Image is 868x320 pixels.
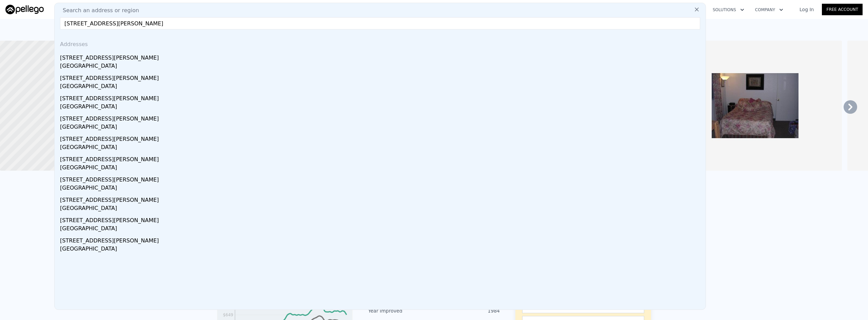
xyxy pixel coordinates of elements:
[60,245,703,254] div: [GEOGRAPHIC_DATA]
[434,307,500,314] div: 1984
[57,6,139,15] span: Search an address or region
[60,143,703,153] div: [GEOGRAPHIC_DATA]
[750,4,789,16] button: Company
[60,132,703,143] div: [STREET_ADDRESS][PERSON_NAME]
[60,164,703,173] div: [GEOGRAPHIC_DATA]
[822,4,863,15] a: Free Account
[60,214,703,225] div: [STREET_ADDRESS][PERSON_NAME]
[60,82,703,92] div: [GEOGRAPHIC_DATA]
[5,5,44,14] img: Pellego
[791,6,822,13] a: Log In
[60,92,703,103] div: [STREET_ADDRESS][PERSON_NAME]
[60,173,703,184] div: [STREET_ADDRESS][PERSON_NAME]
[60,234,703,245] div: [STREET_ADDRESS][PERSON_NAME]
[707,4,750,16] button: Solutions
[368,307,434,314] div: Year Improved
[668,41,842,171] img: Sale: 165369527 Parcel: 34086993
[60,17,700,29] input: Enter an address, city, region, neighborhood or zip code
[60,184,703,193] div: [GEOGRAPHIC_DATA]
[57,35,703,51] div: Addresses
[60,153,703,164] div: [STREET_ADDRESS][PERSON_NAME]
[223,313,233,317] tspan: $649
[60,123,703,132] div: [GEOGRAPHIC_DATA]
[60,62,703,71] div: [GEOGRAPHIC_DATA]
[60,204,703,214] div: [GEOGRAPHIC_DATA]
[60,51,703,62] div: [STREET_ADDRESS][PERSON_NAME]
[60,103,703,112] div: [GEOGRAPHIC_DATA]
[60,71,703,82] div: [STREET_ADDRESS][PERSON_NAME]
[60,112,703,123] div: [STREET_ADDRESS][PERSON_NAME]
[60,193,703,204] div: [STREET_ADDRESS][PERSON_NAME]
[60,225,703,234] div: [GEOGRAPHIC_DATA]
